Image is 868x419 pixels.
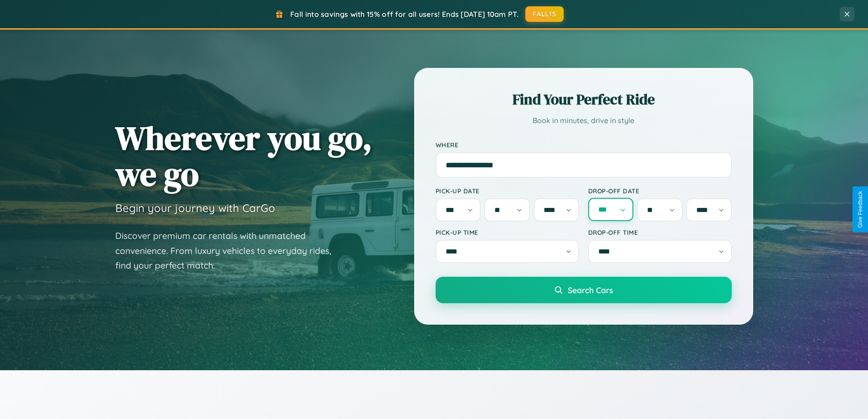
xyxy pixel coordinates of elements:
label: Drop-off Time [588,228,732,236]
button: FALL15 [525,6,564,22]
div: Give Feedback [857,191,863,228]
h2: Find Your Perfect Ride [436,89,732,109]
p: Discover premium car rentals with unmatched convenience. From luxury vehicles to everyday rides, ... [115,228,343,273]
button: Search Cars [436,277,732,303]
label: Drop-off Date [588,187,732,195]
h3: Begin your journey with CarGo [115,201,275,215]
span: Fall into savings with 15% off for all users! Ends [DATE] 10am PT. [290,10,519,19]
label: Pick-up Date [436,187,579,195]
h1: Wherever you go, we go [115,120,372,192]
label: Where [436,141,732,149]
p: Book in minutes, drive in style [436,114,732,127]
span: Search Cars [568,285,613,295]
label: Pick-up Time [436,228,579,236]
